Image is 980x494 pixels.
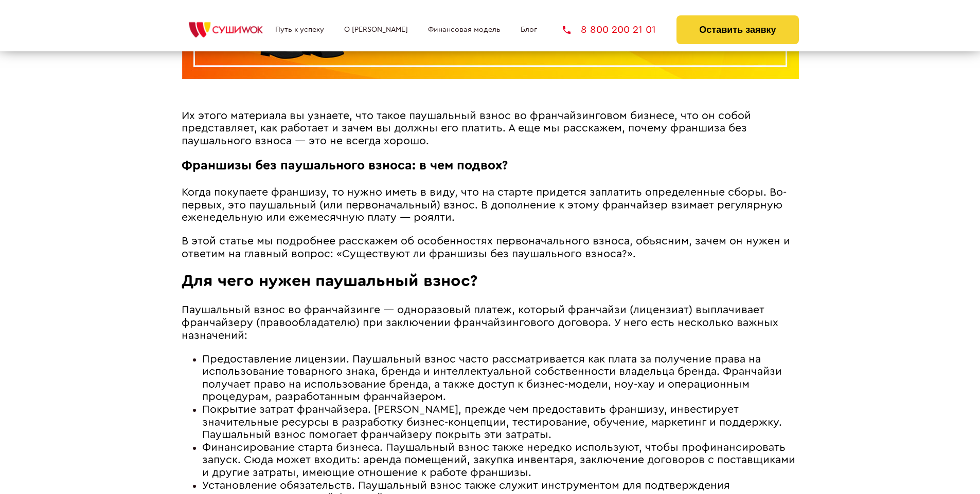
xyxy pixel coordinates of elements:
[202,354,782,403] span: Предоставление лицензии. Паушальный взнос часто рассматривается как плата за получение права на и...
[581,25,656,35] span: 8 800 200 21 01
[182,110,751,146] span: Их этого материала вы узнаете, что такое паушальный взнос во франчайзинговом бизнесе, что он собо...
[676,15,798,44] button: Оставить заявку
[275,26,324,34] a: Путь к успеху
[182,187,787,223] span: Когда покупаете франшизу, то нужно иметь в виду, что на старте придется заплатить определенные сб...
[202,442,795,478] span: Финансирование старта бизнеса. Паушальный взнос также нередко используют, чтобы профинансировать ...
[428,26,501,34] a: Финансовая модель
[202,404,782,440] span: Покрытие затрат франчайзера. [PERSON_NAME], прежде чем предоставить франшизу, инвестирует значите...
[563,25,656,35] a: 8 800 200 21 01
[182,236,790,259] span: В этой статье мы подробнее расскажем об особенностях первоначального взноса, объясним, зачем он н...
[182,273,478,289] span: Для чего нужен паушальный взнос?
[344,26,408,34] a: О [PERSON_NAME]
[521,26,537,34] a: Блог
[182,305,778,340] span: Паушальный взнос во франчайзинге ― одноразовый платеж, который франчайзи (лицензиат) выплачивает ...
[182,159,508,172] span: Франшизы без паушального взноса: в чем подвох?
